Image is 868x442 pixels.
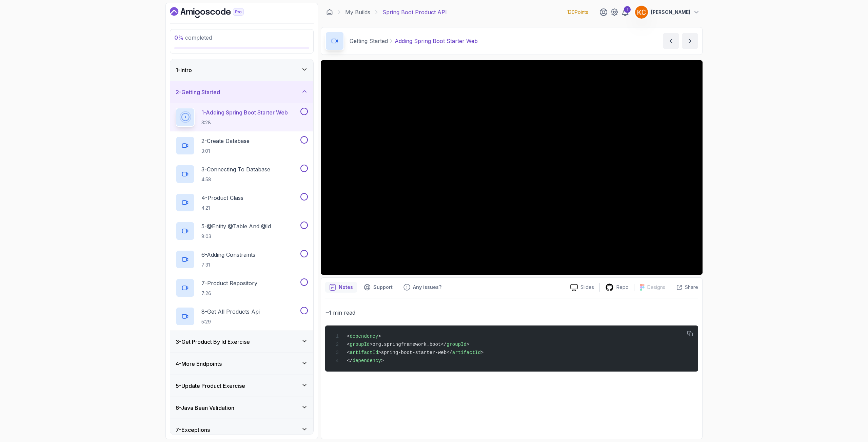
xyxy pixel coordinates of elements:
[201,251,255,259] p: 6 - Adding Constraints
[176,404,234,412] h3: 6 - Java Bean Validation
[663,33,679,49] button: previous content
[616,284,629,291] p: Repo
[176,136,308,155] button: 2-Create Database3:01
[201,318,260,325] p: 5:29
[325,308,698,317] p: ~1 min read
[399,282,446,293] button: Feedback button
[201,165,270,173] p: 3 - Connecting To Database
[201,137,250,145] p: 2 - Create Database
[635,5,700,19] button: user profile image[PERSON_NAME]
[339,284,353,291] p: Notes
[170,375,313,397] button: 5-Update Product Exercise
[176,193,308,212] button: 4-Product Class4:21
[382,8,447,16] p: Spring Boot Product API
[176,66,192,74] h3: 1 - Intro
[201,176,270,183] p: 4:58
[452,350,481,355] span: artifactId
[353,358,381,363] span: dependency
[176,382,245,390] h3: 5 - Update Product Exercise
[481,350,484,355] span: >
[635,6,648,19] img: user profile image
[567,9,588,16] p: 130 Points
[170,81,313,103] button: 2-Getting Started
[378,350,452,355] span: >spring-boot-starter-web</
[326,9,333,16] a: Dashboard
[395,37,478,45] p: Adding Spring Boot Starter Web
[170,59,313,81] button: 1-Intro
[176,88,220,96] h3: 2 - Getting Started
[350,37,388,45] p: Getting Started
[170,397,313,419] button: 6-Java Bean Validation
[170,331,313,353] button: 3-Get Product By Id Exercise
[176,426,210,434] h3: 7 - Exceptions
[347,350,350,355] span: <
[621,8,629,16] a: 1
[347,334,350,339] span: <
[381,358,384,363] span: >
[176,360,222,368] h3: 4 - More Endpoints
[176,338,250,346] h3: 3 - Get Product By Id Exercise
[170,353,313,375] button: 4-More Endpoints
[201,148,250,154] p: 3:01
[176,222,308,240] button: 5-@Entity @Table And @Id8:03
[350,334,378,339] span: dependency
[201,308,260,316] p: 8 - Get All Products Api
[176,108,308,127] button: 1-Adding Spring Boot Starter Web3:28
[378,334,381,339] span: >
[413,284,441,291] p: Any issues?
[373,284,393,291] p: Support
[176,250,308,269] button: 6-Adding Constraints7:31
[360,282,397,293] button: Support button
[651,9,690,16] p: [PERSON_NAME]
[201,279,257,287] p: 7 - Product Repository
[170,419,313,441] button: 7-Exceptions
[174,34,184,41] span: 0 %
[201,108,288,117] p: 1 - Adding Spring Boot Starter Web
[201,290,257,297] p: 7:26
[201,222,271,230] p: 5 - @Entity @Table And @Id
[347,358,353,363] span: </
[201,119,288,126] p: 3:28
[370,342,447,347] span: >org.springframework.boot</
[647,284,665,291] p: Designs
[201,205,243,211] p: 4:21
[447,342,467,347] span: groupId
[350,342,370,347] span: groupId
[201,233,271,240] p: 8:03
[682,33,698,49] button: next content
[565,284,599,291] a: Slides
[321,60,703,275] iframe: 1 - Adding Spring Boot Starter Web
[174,34,212,41] span: completed
[170,7,259,18] a: Dashboard
[345,8,370,16] a: My Builds
[624,6,631,13] div: 1
[176,307,308,326] button: 8-Get All Products Api5:29
[685,284,698,291] p: Share
[176,165,308,184] button: 3-Connecting To Database4:58
[671,284,698,291] button: Share
[201,194,243,202] p: 4 - Product Class
[325,282,357,293] button: notes button
[201,261,255,268] p: 7:31
[350,350,378,355] span: artifactId
[467,342,469,347] span: >
[176,278,308,297] button: 7-Product Repository7:26
[600,283,634,292] a: Repo
[347,342,350,347] span: <
[580,284,594,291] p: Slides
